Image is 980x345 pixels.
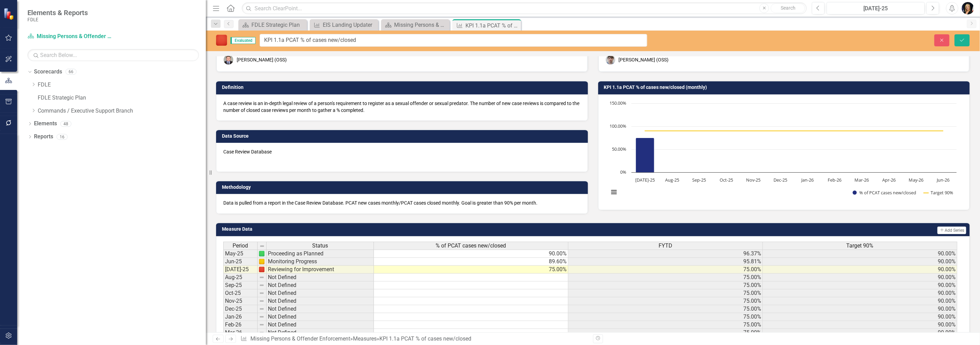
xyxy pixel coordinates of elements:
td: 90.00% [763,321,957,329]
td: May-25 [223,250,258,258]
td: Nov-25 [223,297,258,305]
td: 75.00% [568,305,763,313]
span: Status [312,243,328,249]
img: Grace Walker [606,55,615,65]
img: 8DAGhfEEPCf229AAAAAElFTkSuQmCC [259,275,264,280]
h3: Methodology [222,185,585,190]
td: Not Defined [267,281,374,289]
td: 75.00% [568,313,763,321]
div: KPI 1.1a PCAT % of cases new/closed [379,335,471,342]
td: 75.00% [568,297,763,305]
a: Scorecards [34,68,62,76]
text: Feb-26 [828,177,841,183]
td: [DATE]-25 [223,266,258,274]
text: 100.00% [610,123,626,129]
div: Chart. Highcharts interactive chart. [605,100,963,203]
div: KPI 1.1a PCAT % of cases new/closed [465,21,519,30]
img: 8DAGhfEEPCf229AAAAAElFTkSuQmCC [259,290,264,296]
td: Oct-25 [223,289,258,297]
span: Elements & Reports [27,9,88,17]
img: 8DAGhfEEPCf229AAAAAElFTkSuQmCC [259,283,264,288]
a: FDLE [38,81,206,89]
h3: Data Source [222,134,585,139]
p: Data is pulled from a report in the Case Review Database. PCAT new cases monthly/PCAT cases close... [223,199,581,206]
button: View chart menu, Chart [609,187,618,197]
img: Jeffrey Watson [224,55,233,65]
td: Not Defined [267,313,374,321]
img: Reviewing for Improvement [216,35,227,46]
td: 90.00% [374,250,568,258]
text: Target 90% [931,189,953,196]
text: Jan-26 [801,177,814,183]
text: Nov-25 [746,177,760,183]
td: 75.00% [568,329,763,337]
div: 16 [57,134,68,140]
a: Missing Persons & Offender Enforcement [250,335,350,342]
img: wAAAABJRU5ErkJggg== [259,259,264,264]
span: Period [233,243,248,249]
button: Heather Pence [962,2,974,14]
div: Missing Persons & Offender Enforcement Landing Page [394,21,448,29]
h3: Measure Data [222,227,604,232]
td: 90.00% [763,250,957,258]
td: Jan-26 [223,313,258,321]
path: Jul-25, 75. % of PCAT cases new/closed. [636,138,654,172]
div: EIS Landing Updater [323,21,377,29]
text: Apr-26 [882,177,896,183]
div: 48 [60,121,71,127]
td: 90.00% [763,266,957,274]
a: Commands / Executive Support Branch [38,107,206,115]
td: Not Defined [267,329,374,337]
g: Target 90%, series 2 of 2. Line with 12 data points. [644,129,944,132]
td: 75.00% [568,266,763,274]
td: 90.00% [763,289,957,297]
text: May-26 [909,177,923,183]
td: 75.00% [568,289,763,297]
input: Search ClearPoint... [242,2,807,14]
p: Case Review Database [223,148,581,157]
td: 90.00% [763,305,957,313]
text: Sep-25 [692,177,706,183]
td: 95.81% [568,258,763,266]
button: Show Target 90% [924,190,954,196]
img: 8DAGhfEEPCf229AAAAAElFTkSuQmCC [259,314,264,320]
a: Measures [353,335,377,342]
a: Missing Persons & Offender Enforcement [27,33,113,41]
p: A case review is an in-depth legal review of a person's requirement to register as a sexual offen... [223,100,581,114]
button: [DATE]-25 [827,2,925,14]
td: Dec-25 [223,305,258,313]
a: EIS Landing Updater [311,21,377,29]
text: [DATE]-25 [635,177,655,183]
div: FDLE Strategic Plan [251,21,305,29]
td: 90.00% [763,258,957,266]
td: Not Defined [267,305,374,313]
td: 90.00% [763,297,957,305]
img: AUsQyScrxTE5AAAAAElFTkSuQmCC [259,251,264,256]
a: FDLE Strategic Plan [38,94,206,102]
td: 75.00% [568,274,763,281]
div: » » [240,335,588,343]
text: 50.00% [612,146,626,152]
td: Monitoring Progress [267,258,374,266]
td: 75.00% [568,321,763,329]
text: % of PCAT cases new/closed [859,189,916,196]
td: 90.00% [763,329,957,337]
td: Not Defined [267,321,374,329]
text: Mar-26 [854,177,869,183]
img: 8DAGhfEEPCf229AAAAAElFTkSuQmCC [259,298,264,304]
span: FYTD [659,243,672,249]
span: Target 90% [847,243,874,249]
h3: Definition [222,85,585,90]
td: Feb-26 [223,321,258,329]
img: ClearPoint Strategy [3,8,15,20]
img: 8DAGhfEEPCf229AAAAAElFTkSuQmCC [259,243,265,249]
input: This field is required [260,34,647,47]
img: 8DAGhfEEPCf229AAAAAElFTkSuQmCC [259,330,264,335]
span: % of PCAT cases new/closed [436,243,506,249]
div: 66 [66,69,76,75]
div: [DATE]-25 [829,4,922,13]
td: Proceeding as Planned [267,250,374,258]
button: Search [771,3,805,13]
td: Sep-25 [223,281,258,289]
td: 89.60% [374,258,568,266]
